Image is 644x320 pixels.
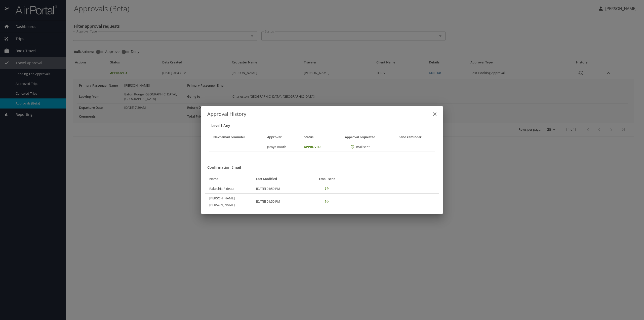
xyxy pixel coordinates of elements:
button: close [429,108,441,120]
h3: Confirmation Email [207,164,439,171]
th: Send reminder [386,132,435,142]
td: [DATE] 01:50 PM [252,194,310,210]
th: Name [205,174,252,184]
th: Approval requested [337,132,386,142]
h3: Level 1 : Any [211,122,435,129]
td: Approved [300,142,337,152]
td: Email sent [337,142,386,152]
th: Approver [263,132,300,142]
th: Last Modified [252,174,310,184]
h6: Approval History [207,110,437,118]
th: Next email reminder [209,132,263,142]
th: [PERSON_NAME] [PERSON_NAME] [205,194,252,210]
th: Jatoya Booth [263,142,300,152]
td: [DATE] 01:50 PM [252,184,310,194]
table: Approval history table [209,132,435,152]
th: Rakeshia Rideau [205,184,252,194]
th: Email sent [310,174,345,184]
th: Status [300,132,337,142]
table: Confirmation email table [205,174,439,210]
